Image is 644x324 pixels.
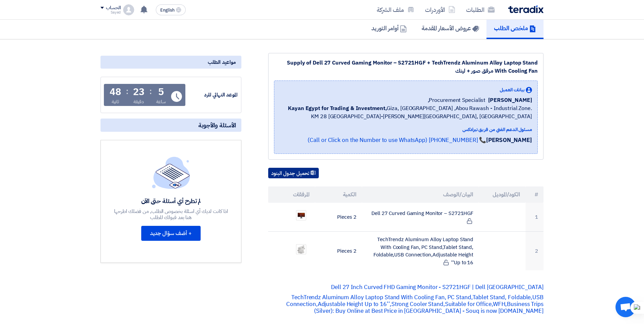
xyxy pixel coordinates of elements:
th: الكود/الموديل [479,186,526,203]
span: Giza, [GEOGRAPHIC_DATA] ,Abou Rawash - Industrial Zone. KM 28 [GEOGRAPHIC_DATA]-[PERSON_NAME][GEO... [280,104,532,121]
div: مسئول الدعم الفني من فريق تيرادكس [280,126,532,133]
div: الحساب [106,5,121,11]
a: عروض الأسعار المقدمة [414,17,486,39]
td: 2 Pieces [315,232,362,271]
span: Procurement Specialist, [428,96,486,104]
button: + أضف سؤال جديد [141,226,201,241]
a: Dell 27 Inch Curved FHD Gaming Monitor - S2721HGF | Dell [GEOGRAPHIC_DATA] [331,283,544,291]
td: TechTrendz Aluminum Alloy Laptop Stand With Cooling Fan, PC Stand,Tablet Stand, Foldable,USB Conn... [362,232,479,271]
img: profile_test.png [123,4,134,15]
div: 23 [133,87,145,97]
strong: [PERSON_NAME] [486,136,532,144]
td: 1 [526,203,544,232]
div: مواعيد الطلب [100,56,241,69]
a: TechTrendz Aluminum Alloy Laptop Stand With Cooling Fan, PC Stand,Tablet Stand, Foldable,USB Conn... [286,293,544,315]
b: Kayan Egypt for Trading & Investment, [288,104,387,112]
div: Open chat [615,297,636,317]
div: : [149,85,152,97]
a: ملف الشركة [371,2,420,18]
span: بيانات العميل [500,86,525,93]
div: لم تطرح أي أسئلة حتى الآن [113,197,229,205]
a: الطلبات [461,2,500,18]
img: empty_state_list.svg [152,157,190,188]
div: ثانية [112,98,119,105]
button: تحميل جدول البنود [268,168,319,179]
span: [PERSON_NAME] [488,96,532,104]
div: 5 [158,87,164,97]
div: 48 [110,87,121,97]
a: الأوردرات [420,2,461,18]
div: ساعة [156,98,166,105]
th: # [526,186,544,203]
a: ملخص الطلب [486,17,544,39]
span: الأسئلة والأجوبة [198,121,236,129]
h5: عروض الأسعار المقدمة [422,24,479,32]
div: : [126,85,128,97]
div: Supply of Dell 27 Curved Gaming Monitor – S2721HGF + TechTrendz Aluminum Alloy Laptop Stand With ... [274,59,538,75]
span: English [160,8,174,13]
td: Dell 27 Curved Gaming Monitor – S2721HGF [362,203,479,232]
div: الموعد النهائي للرد [187,91,238,99]
img: Dell_1757684766049.png [296,212,306,219]
th: الكمية [315,186,362,203]
div: Sayed [100,11,121,14]
td: 2 [526,232,544,271]
a: 📞 [PHONE_NUMBER] (Call or Click on the Number to use WhatsApp) [308,136,486,144]
th: البيان/الوصف [362,186,479,203]
div: اذا كانت لديك أي اسئلة بخصوص الطلب, من فضلك اطرحها هنا بعد قبولك للطلب [113,208,229,220]
div: دقيقة [133,98,144,105]
h5: أوامر التوريد [371,24,407,32]
td: 2 Pieces [315,203,362,232]
h5: ملخص الطلب [494,24,536,32]
img: Holder_1757684737624.png [296,244,306,255]
button: English [156,4,186,15]
img: Teradix logo [508,5,544,13]
th: المرفقات [268,186,315,203]
a: أوامر التوريد [364,17,414,39]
